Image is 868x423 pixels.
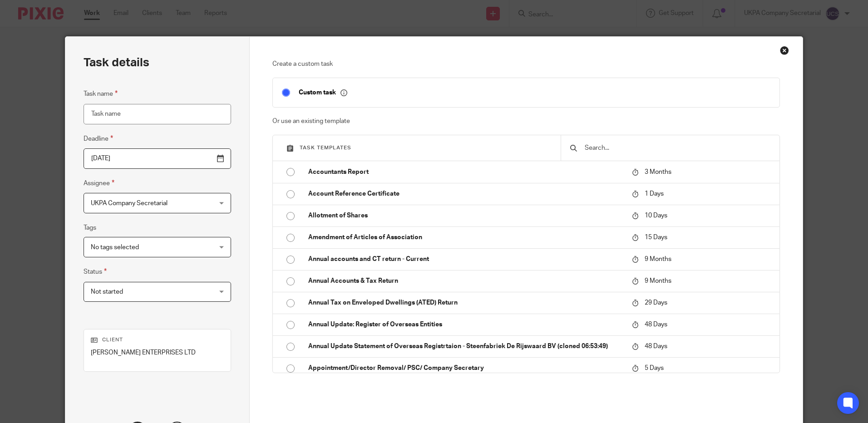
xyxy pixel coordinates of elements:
[84,89,118,99] label: Task name
[91,200,168,207] span: UKPA Company Secretarial
[645,321,667,328] span: 48 Days
[308,255,623,264] p: Annual accounts and CT return - Current
[91,348,224,357] p: [PERSON_NAME] ENTERPRISES LTD
[645,365,664,371] span: 5 Days
[300,145,351,150] span: Task templates
[91,336,224,344] p: Client
[645,343,667,349] span: 48 Days
[645,234,667,241] span: 15 Days
[645,212,667,219] span: 10 Days
[84,223,96,232] label: Tags
[308,233,623,242] p: Amendment of Articles of Association
[645,169,671,175] span: 3 Months
[272,117,779,126] p: Or use an existing template
[84,148,231,169] input: Pick a date
[308,276,623,285] p: Annual Accounts & Tax Return
[645,278,671,284] span: 9 Months
[645,256,671,262] span: 9 Months
[308,320,623,329] p: Annual Update: Register of Overseas Entities
[84,133,113,144] label: Deadline
[308,211,623,220] p: Allotment of Shares
[84,104,231,124] input: Task name
[308,298,623,307] p: Annual Tax on Enveloped Dwellings (ATED) Return
[91,289,123,295] span: Not started
[84,266,107,277] label: Status
[308,342,623,351] p: Annual Update Statement of Overseas Registrtaion - Steenfabriek De Rijswaard BV (cloned 06:53:49)
[84,178,114,188] label: Assignee
[84,55,149,70] h2: Task details
[308,189,623,198] p: Account Reference Certificate
[645,300,667,306] span: 29 Days
[299,89,347,97] p: Custom task
[91,244,139,251] span: No tags selected
[308,364,623,373] p: Appointment/Director Removal/ PSC/ Company Secretary
[272,59,779,69] p: Create a custom task
[584,143,770,153] input: Search...
[308,167,623,177] p: Accountants Report
[780,46,789,55] div: Close this dialog window
[645,191,664,197] span: 1 Days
